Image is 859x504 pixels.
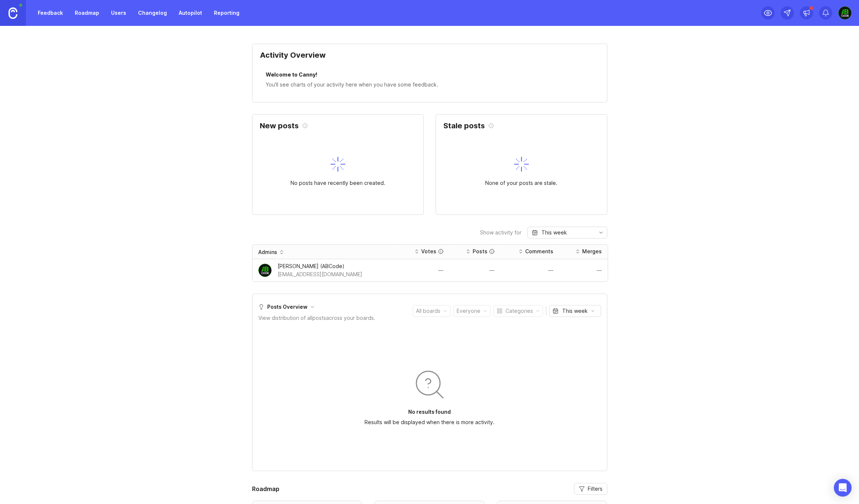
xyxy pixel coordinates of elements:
[473,248,487,255] div: Posts
[443,122,485,129] h2: Stale posts
[278,262,362,270] div: [PERSON_NAME] (ABCode)
[412,367,447,402] img: svg+xml;base64,PHN2ZyB3aWR0aD0iOTYiIGhlaWdodD0iOTYiIGZpbGw9Im5vbmUiIHhtbG5zPSJodHRwOi8vd3d3LnczLm...
[485,179,557,187] div: None of your posts are stale.
[258,248,277,256] div: Admins
[260,122,299,129] h2: New posts
[174,6,207,20] a: Autopilot
[457,307,480,315] div: Everyone
[9,7,17,19] img: Canny Home
[541,229,567,237] div: This week
[565,268,602,273] div: —
[834,479,852,497] div: Open Intercom Messenger
[260,51,600,65] div: Activity Overview
[252,484,279,493] h2: Roadmap
[582,248,602,255] div: Merges
[107,6,131,20] a: Users
[514,157,529,172] img: svg+xml;base64,PHN2ZyB3aWR0aD0iNDAiIGhlaWdodD0iNDAiIGZpbGw9Im5vbmUiIHhtbG5zPSJodHRwOi8vd3d3LnczLm...
[365,419,494,426] p: Results will be displayed when there is more activity.
[266,81,594,89] div: You'll see charts of your activity here when you have some feedback.
[209,6,244,20] a: Reporting
[562,307,588,315] div: This week
[134,6,171,20] a: Changelog
[421,248,436,255] div: Votes
[525,248,553,255] div: Comments
[258,303,308,311] div: Posts Overview
[574,483,607,495] button: Filters
[266,71,594,81] div: Welcome to Canny!
[506,268,553,273] div: —
[258,264,272,277] img: Ash Brentnall (ABCode)
[838,6,852,20] img: Ash Brentnall (ABCode)
[330,157,345,172] img: svg+xml;base64,PHN2ZyB3aWR0aD0iNDAiIGhlaWdodD0iNDAiIGZpbGw9Im5vbmUiIHhtbG5zPSJodHRwOi8vd3d3LnczLm...
[588,485,603,493] span: Filters
[480,230,521,235] div: Show activity for
[408,408,451,416] p: No results found
[588,308,598,314] svg: toggle icon
[455,268,494,273] div: —
[506,307,533,315] div: Categories
[403,268,443,273] div: —
[595,230,607,236] svg: toggle icon
[33,6,67,20] a: Feedback
[291,179,385,187] div: No posts have recently been created.
[258,314,375,322] div: View distribution of all posts across your boards.
[416,307,440,315] div: All boards
[278,270,362,278] div: [EMAIL_ADDRESS][DOMAIN_NAME]
[70,6,104,20] a: Roadmap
